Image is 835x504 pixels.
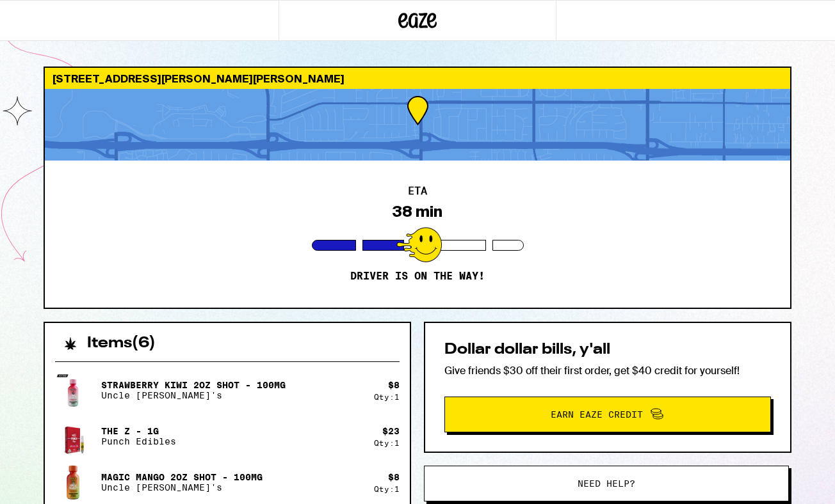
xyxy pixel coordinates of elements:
[45,68,790,89] div: [STREET_ADDRESS][PERSON_NAME][PERSON_NAME]
[101,380,286,390] p: Strawberry Kiwi 2oz Shot - 100mg
[444,364,771,377] p: Give friends $30 off their first order, get $40 credit for yourself!
[101,482,263,492] p: Uncle [PERSON_NAME]'s
[374,485,400,493] div: Qty: 1
[55,413,91,459] img: Punch Edibles - The Z - 1g
[424,466,789,501] button: Need help?
[101,390,286,400] p: Uncle [PERSON_NAME]'s
[388,380,400,390] div: $ 8
[551,410,643,419] span: Earn Eaze Credit
[55,464,91,500] img: Uncle Arnie's - Magic Mango 2oz Shot - 100mg
[578,479,635,488] span: Need help?
[444,397,771,432] button: Earn Eaze Credit
[101,436,176,446] p: Punch Edibles
[101,426,176,436] p: The Z - 1g
[374,439,400,447] div: Qty: 1
[393,203,442,221] div: 38 min
[444,342,771,358] h2: Dollar dollar bills, y'all
[388,472,400,482] div: $ 8
[382,426,400,436] div: $ 23
[752,466,822,498] iframe: Opens a widget where you can find more information
[55,372,91,408] img: Uncle Arnie's - Strawberry Kiwi 2oz Shot - 100mg
[101,472,263,482] p: Magic Mango 2oz Shot - 100mg
[350,270,485,283] p: Driver is on the way!
[408,186,427,196] h2: ETA
[374,393,400,401] div: Qty: 1
[87,336,156,351] h2: Items ( 6 )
